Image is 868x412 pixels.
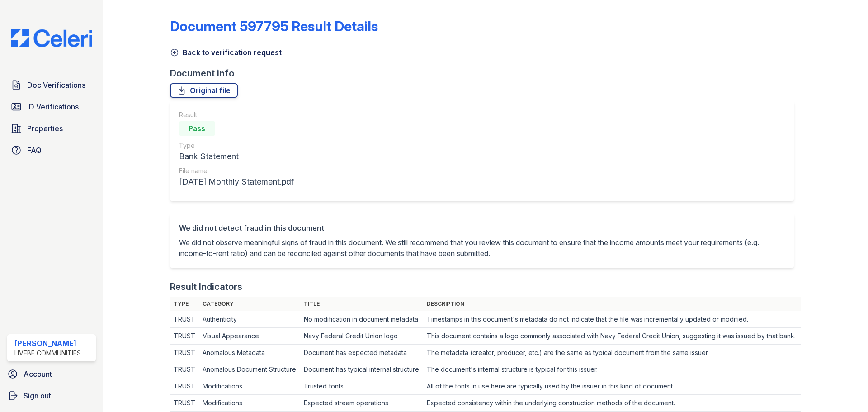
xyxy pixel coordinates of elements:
span: Sign out [24,390,51,401]
p: We did not observe meaningful signs of fraud in this document. We still recommend that you review... [179,237,785,259]
th: Type [170,297,199,311]
td: TRUST [170,378,199,395]
a: Doc Verifications [7,76,96,94]
a: Properties [7,119,96,137]
td: Timestamps in this document's metadata do not indicate that the file was incrementally updated or... [423,311,801,328]
td: Document has expected metadata [300,345,423,361]
td: TRUST [170,311,199,328]
a: ID Verifications [7,98,96,116]
td: Modifications [199,378,300,395]
td: This document contains a logo commonly associated with Navy Federal Credit Union, suggesting it w... [423,328,801,345]
span: Doc Verifications [27,80,85,90]
div: Document info [170,67,801,80]
td: Visual Appearance [199,328,300,345]
div: [PERSON_NAME] [14,338,81,349]
th: Category [199,297,300,311]
a: Document 597795 Result Details [170,18,378,34]
a: FAQ [7,141,96,159]
img: CE_Logo_Blue-a8612792a0a2168367f1c8372b55b34899dd931a85d93a1a3d3e32e68fde9ad4.png [4,29,99,47]
td: Authenticity [199,311,300,328]
th: Title [300,297,423,311]
span: Account [24,369,52,379]
div: Result Indicators [170,280,242,293]
td: Trusted fonts [300,378,423,395]
td: Document has typical internal structure [300,361,423,378]
td: TRUST [170,395,199,412]
div: File name [179,166,294,175]
a: Back to verification request [170,47,282,58]
div: LiveBe Communities [14,349,81,358]
td: Anomalous Metadata [199,345,300,361]
div: Pass [179,121,215,136]
div: Bank Statement [179,150,294,163]
td: Expected consistency within the underlying construction methods of the document. [423,395,801,412]
div: We did not detect fraud in this document. [179,223,785,233]
td: Modifications [199,395,300,412]
td: The metadata (creator, producer, etc.) are the same as typical document from the same issuer. [423,345,801,361]
div: Result [179,110,294,119]
td: No modification in document metadata [300,311,423,328]
span: Properties [27,123,63,134]
td: Anomalous Document Structure [199,361,300,378]
div: [DATE] Monthly Statement.pdf [179,175,294,188]
td: TRUST [170,328,199,345]
td: Navy Federal Credit Union logo [300,328,423,345]
td: TRUST [170,361,199,378]
span: ID Verifications [27,101,79,112]
td: The document's internal structure is typical for this issuer. [423,361,801,378]
td: Expected stream operations [300,395,423,412]
span: FAQ [27,145,42,156]
td: TRUST [170,345,199,361]
td: All of the fonts in use here are typically used by the issuer in this kind of document. [423,378,801,395]
th: Description [423,297,801,311]
div: Type [179,141,294,150]
a: Sign out [4,387,99,405]
a: Account [4,365,99,383]
a: Original file [170,83,238,98]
